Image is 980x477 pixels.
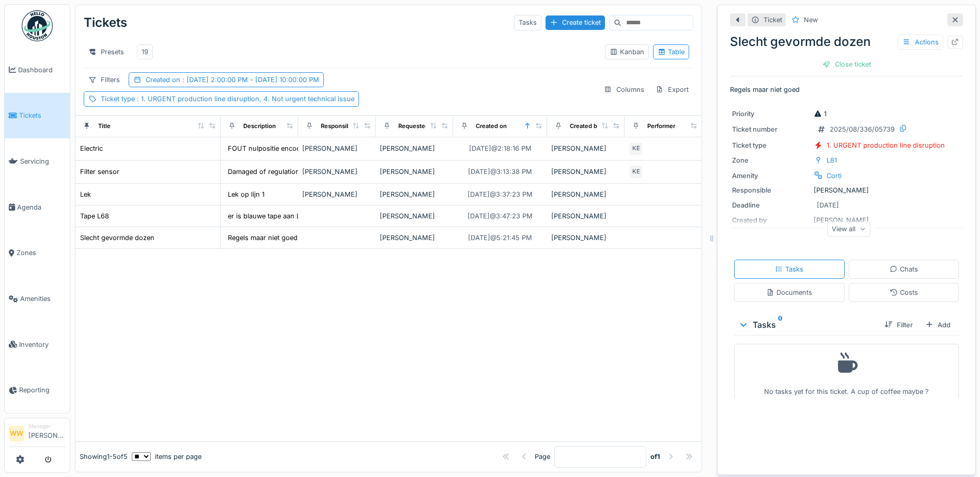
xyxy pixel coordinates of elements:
[18,65,66,75] span: Dashboard
[9,426,24,441] li: WW
[827,171,842,181] div: Corti
[732,185,810,195] div: Responsible
[890,264,918,274] div: Chats
[818,57,875,71] div: Close ticket
[880,318,917,332] div: Filter
[599,82,649,97] div: Columns
[19,385,66,395] span: Reporting
[243,122,276,131] div: Description
[80,233,154,243] div: Slecht gevormde dozen
[551,233,620,243] div: [PERSON_NAME]
[570,122,601,131] div: Created by
[9,422,66,447] a: WW Manager[PERSON_NAME]
[380,189,449,199] div: [PERSON_NAME]
[19,110,66,120] span: Tickets
[732,109,810,119] div: Priority
[142,47,148,57] div: 19
[738,319,876,331] div: Tasks
[921,318,955,332] div: Add
[814,109,827,119] div: 1
[146,75,319,85] div: Created on
[629,141,643,156] div: KE
[380,167,449,177] div: [PERSON_NAME]
[732,171,810,181] div: Amenity
[20,294,66,304] span: Amenities
[28,422,66,430] div: Manager
[80,144,103,153] div: Electric
[228,189,265,199] div: Lek op lijn 1
[228,211,377,221] div: er is blauwe tape aan L68 (zie foto) Dit is een...
[817,200,839,210] div: [DATE]
[551,189,620,199] div: [PERSON_NAME]
[827,140,945,150] div: 1. URGENT production line disruption
[380,211,449,221] div: [PERSON_NAME]
[5,230,70,276] a: Zones
[22,10,53,41] img: Badge_color-CXgf-gQk.svg
[830,124,895,134] div: 2025/08/336/05739
[551,211,620,221] div: [PERSON_NAME]
[84,9,127,36] div: Tickets
[302,189,371,199] div: [PERSON_NAME]
[80,452,128,462] div: Showing 1 - 5 of 5
[84,44,129,59] div: Presets
[629,165,643,179] div: KE
[98,122,111,131] div: Title
[732,185,961,195] div: [PERSON_NAME]
[535,452,550,462] div: Page
[380,144,449,153] div: [PERSON_NAME]
[5,322,70,368] a: Inventory
[898,35,943,50] div: Actions
[730,33,963,51] div: Slecht gevormde dozen
[764,15,782,25] div: Ticket
[651,82,693,97] div: Export
[827,221,870,236] div: View all
[80,211,109,221] div: Tape L68
[19,340,66,349] span: Inventory
[132,452,201,462] div: items per page
[135,95,354,103] span: : 1. URGENT production line disruption, 4. Not urgent technical issue
[80,167,119,177] div: Filter sensor
[732,140,810,150] div: Ticket type
[766,288,812,297] div: Documents
[5,47,70,93] a: Dashboard
[468,189,533,199] div: [DATE] @ 3:37:23 PM
[730,85,963,94] p: Regels maar niet goed
[658,47,685,57] div: Table
[5,184,70,230] a: Agenda
[476,122,507,131] div: Created on
[228,167,381,177] div: Damaged of regulation in filter sensor, more of...
[804,15,818,25] div: New
[180,76,319,84] span: : [DATE] 2:00:00 PM - [DATE] 10:00:00 PM
[741,348,952,396] div: No tasks yet for this ticket. A cup of coffee maybe ?
[514,15,541,30] div: Tasks
[647,122,675,131] div: Performer
[546,15,605,29] div: Create ticket
[732,200,810,210] div: Deadline
[84,72,125,87] div: Filters
[890,288,918,297] div: Costs
[469,144,532,153] div: [DATE] @ 2:18:16 PM
[468,233,532,243] div: [DATE] @ 5:21:45 PM
[551,144,620,153] div: [PERSON_NAME]
[775,264,803,274] div: Tasks
[101,94,354,104] div: Ticket type
[732,124,810,134] div: Ticket number
[551,167,620,177] div: [PERSON_NAME]
[5,368,70,414] a: Reporting
[302,167,371,177] div: [PERSON_NAME]
[17,248,66,258] span: Zones
[17,202,66,212] span: Agenda
[28,422,66,444] li: [PERSON_NAME]
[302,144,371,153] div: [PERSON_NAME]
[827,155,837,165] div: L81
[5,138,70,184] a: Servicing
[468,211,533,221] div: [DATE] @ 3:47:23 PM
[321,122,355,131] div: Responsible
[468,167,532,177] div: [DATE] @ 3:13:38 PM
[380,233,449,243] div: [PERSON_NAME]
[228,144,334,153] div: FOUT nulpositie encoder patroon
[20,156,66,166] span: Servicing
[80,189,91,199] div: Lek
[778,319,783,331] sup: 0
[228,233,298,243] div: Regels maar niet goed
